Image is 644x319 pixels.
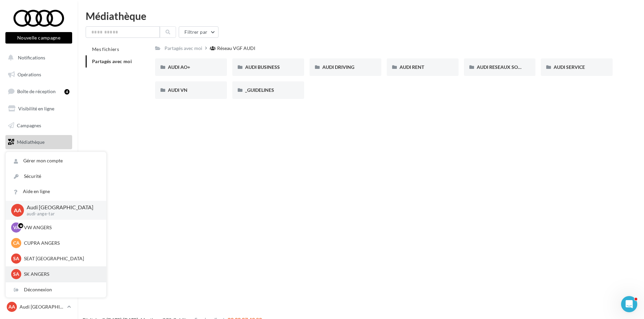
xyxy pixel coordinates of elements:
[4,84,74,99] a: Boîte de réception4
[92,58,132,64] span: Partagés avec moi
[6,184,106,199] a: Aide en ligne
[4,102,74,116] a: Visibilité en ligne
[20,303,64,310] p: Audi [GEOGRAPHIC_DATA]
[14,206,21,214] span: AA
[245,87,274,93] span: _GUIDELINES
[64,89,69,95] div: 4
[477,64,532,70] span: AUDI RESEAUX SOCIAUX
[24,255,98,262] p: SEAT [GEOGRAPHIC_DATA]
[8,303,15,310] span: AA
[4,68,74,82] a: Opérations
[24,271,98,277] p: SK ANGERS
[13,255,19,262] span: SA
[5,300,72,313] a: AA Audi [GEOGRAPHIC_DATA]
[27,211,95,217] p: audi-ange-tar
[5,32,72,44] button: Nouvelle campagne
[168,87,187,93] span: AUDI VN
[92,46,119,52] span: Mes fichiers
[4,135,74,149] a: Médiathèque
[621,296,637,312] iframe: Intercom live chat
[17,88,56,94] span: Boîte de réception
[24,224,98,231] p: VW ANGERS
[245,64,280,70] span: AUDI BUSINESS
[13,240,20,246] span: CA
[322,64,354,70] span: AUDI DRIVING
[217,45,255,52] div: Réseau VGF AUDI
[400,64,424,70] span: AUDI RENT
[24,240,98,246] p: CUPRA ANGERS
[18,72,41,77] span: Opérations
[4,51,71,65] button: Notifications
[6,282,106,297] div: Déconnexion
[165,45,202,52] div: Partagés avec moi
[13,271,19,277] span: SA
[13,224,20,231] span: VA
[17,122,41,128] span: Campagnes
[4,118,74,133] a: Campagnes
[4,152,74,172] a: PLV et print personnalisable
[27,204,95,211] p: Audi [GEOGRAPHIC_DATA]
[168,64,190,70] span: AUDI AO+
[179,26,218,38] button: Filtrer par
[18,55,45,60] span: Notifications
[554,64,585,70] span: AUDI SERVICE
[6,169,106,184] a: Sécurité
[6,153,106,168] a: Gérer mon compte
[86,11,636,21] div: Médiathèque
[18,106,54,111] span: Visibilité en ligne
[17,139,45,145] span: Médiathèque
